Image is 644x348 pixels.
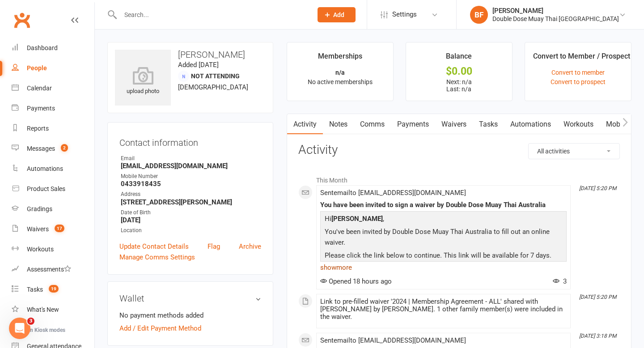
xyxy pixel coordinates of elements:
[121,198,261,206] strong: [STREET_ADDRESS][PERSON_NAME]
[12,259,94,280] a: Assessments
[27,205,52,212] div: Gradings
[320,277,392,285] span: Opened 18 hours ago
[27,318,34,325] span: 3
[12,239,94,259] a: Workouts
[320,298,567,321] div: Link to pre-filled waiver '2024 | Membership Agreement - ALL' shared with [PERSON_NAME] by [PERSO...
[27,85,52,92] div: Calendar
[121,154,261,163] div: Email
[551,78,606,85] a: Convert to prospect
[12,159,94,179] a: Automations
[178,83,248,91] span: [DEMOGRAPHIC_DATA]
[27,165,63,172] div: Automations
[446,51,472,67] div: Balance
[12,38,94,58] a: Dashboard
[335,69,345,76] strong: n/a
[12,98,94,119] a: Payments
[121,190,261,199] div: Address
[323,114,354,135] a: Notes
[27,145,55,152] div: Messages
[320,336,466,344] span: Sent email to [EMAIL_ADDRESS][DOMAIN_NAME]
[12,119,94,139] a: Reports
[298,143,620,157] h3: Activity
[318,7,356,22] button: Add
[579,185,616,191] i: [DATE] 5:20 PM
[308,78,373,85] span: No active memberships
[118,8,306,21] input: Search...
[27,225,49,233] div: Waivers
[322,226,564,250] p: You've been invited by Double Dose Muay Thai Australia to fill out an online waiver.
[331,215,383,223] strong: [PERSON_NAME]
[27,286,43,293] div: Tasks
[119,323,201,334] a: Add / Edit Payment Method
[12,58,94,78] a: People
[12,179,94,199] a: Product Sales
[318,51,362,67] div: Memberships
[119,310,261,321] li: No payment methods added
[320,261,567,274] a: show more
[121,162,261,170] strong: [EMAIL_ADDRESS][DOMAIN_NAME]
[239,241,261,252] a: Archive
[322,213,564,226] p: Hi ,
[12,300,94,320] a: What's New
[579,294,616,300] i: [DATE] 5:20 PM
[27,44,58,51] div: Dashboard
[435,114,473,135] a: Waivers
[557,114,600,135] a: Workouts
[392,4,417,25] span: Settings
[414,67,504,76] div: $0.00
[533,51,630,67] div: Convert to Member / Prospect
[121,172,261,181] div: Mobile Number
[287,114,323,135] a: Activity
[354,114,391,135] a: Comms
[504,114,557,135] a: Automations
[119,241,189,252] a: Update Contact Details
[178,61,219,69] time: Added [DATE]
[27,105,55,112] div: Payments
[119,293,261,303] h3: Wallet
[27,125,49,132] div: Reports
[121,180,261,188] strong: 0433918435
[208,241,220,252] a: Flag
[121,216,261,224] strong: [DATE]
[322,250,564,263] p: Please click the link below to continue. This link will be available for 7 days.
[115,50,266,59] h3: [PERSON_NAME]
[470,6,488,24] div: BF
[191,72,240,80] span: Not Attending
[27,306,59,313] div: What's New
[414,78,504,93] p: Next: n/a Last: n/a
[121,208,261,217] div: Date of Birth
[121,226,261,235] div: Location
[27,64,47,72] div: People
[298,171,620,185] li: This Month
[320,189,466,197] span: Sent email to [EMAIL_ADDRESS][DOMAIN_NAME]
[473,114,504,135] a: Tasks
[119,134,261,148] h3: Contact information
[12,78,94,98] a: Calendar
[579,333,616,339] i: [DATE] 3:18 PM
[11,9,33,31] a: Clubworx
[333,11,344,18] span: Add
[492,15,619,23] div: Double Dose Muay Thai [GEOGRAPHIC_DATA]
[320,201,567,209] div: You have been invited to sign a waiver by Double Dose Muay Thai Australia
[551,69,605,76] a: Convert to member
[55,225,64,232] span: 17
[9,318,30,339] iframe: Intercom live chat
[27,266,71,273] div: Assessments
[27,246,54,253] div: Workouts
[12,139,94,159] a: Messages 2
[391,114,435,135] a: Payments
[492,7,619,15] div: [PERSON_NAME]
[115,67,171,96] div: upload photo
[119,252,195,263] a: Manage Comms Settings
[553,277,567,285] span: 3
[61,144,68,152] span: 2
[12,199,94,219] a: Gradings
[27,185,65,192] div: Product Sales
[12,219,94,239] a: Waivers 17
[49,285,59,293] span: 19
[12,280,94,300] a: Tasks 19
